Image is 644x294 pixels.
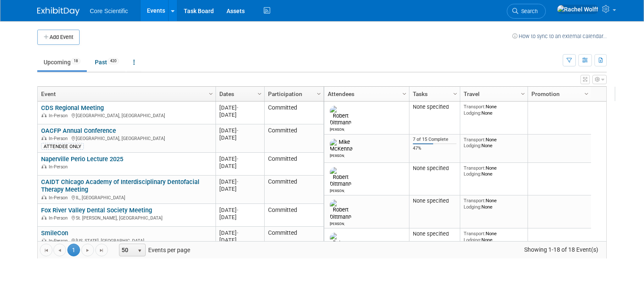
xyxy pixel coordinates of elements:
a: How to sync to an external calendar... [512,33,607,39]
td: Committed [264,204,323,227]
span: In-Person [49,215,70,221]
div: [DATE] [219,236,260,244]
a: Past420 [88,54,125,70]
a: SmileCon [41,229,68,237]
div: None specified [413,231,457,237]
div: [DATE] [219,155,260,162]
span: - [237,230,238,236]
span: 1 [67,244,80,256]
div: Mike McKenna [330,152,345,158]
img: Robert Dittmann [330,106,351,126]
img: In-Person Event [41,136,47,140]
button: Add Event [37,30,80,45]
div: [DATE] [219,185,260,192]
div: IL, [GEOGRAPHIC_DATA] [41,194,212,201]
span: Go to the first page [43,247,50,254]
span: - [237,104,238,111]
a: Column Settings [451,87,460,99]
div: Robert Dittmann [330,126,345,132]
td: Committed [264,176,323,204]
span: Column Settings [256,91,263,97]
span: In-Person [49,195,70,201]
span: Lodging: [464,110,481,116]
div: None specified [413,104,457,110]
div: None None [464,198,525,210]
a: Tasks [413,87,454,101]
a: Column Settings [255,87,265,99]
a: Go to the first page [40,244,53,256]
span: Transport: [464,104,486,110]
div: [DATE] [219,134,260,141]
span: 420 [108,58,119,64]
span: Go to the last page [98,247,105,254]
a: Travel [464,87,522,101]
div: [GEOGRAPHIC_DATA], [GEOGRAPHIC_DATA] [41,112,212,119]
img: In-Person Event [41,113,47,117]
div: [DATE] [219,104,260,111]
span: Go to the previous page [56,247,63,254]
span: select [136,247,143,254]
a: Event [41,87,210,101]
span: In-Person [49,136,70,141]
a: Dates [219,87,259,101]
div: None specified [413,165,457,172]
div: None specified [413,198,457,204]
a: Column Settings [582,87,591,99]
span: Core Scientific [90,8,128,14]
div: [DATE] [219,178,260,185]
span: - [237,156,238,162]
span: Transport: [464,198,486,203]
img: Robert Dittmann [330,233,351,253]
img: In-Person Event [41,164,47,168]
span: Search [518,8,538,14]
div: [DATE] [219,127,260,134]
a: Go to the next page [81,244,94,256]
img: In-Person Event [41,238,47,242]
a: Column Settings [400,87,409,99]
span: Lodging: [464,143,481,148]
span: Go to the next page [84,247,91,254]
div: [DATE] [219,206,260,214]
div: None None [464,165,525,177]
span: Events per page [108,244,199,256]
span: In-Person [49,238,70,244]
div: None None [464,231,525,243]
span: In-Person [49,164,70,170]
a: CAIDT Chicago Academy of Interdisciplinary Dentofacial Therapy Meeting [41,178,199,194]
a: Naperville Perio Lecture 2025 [41,155,123,163]
a: Attendees [328,87,404,101]
div: None None [464,137,525,149]
img: Mike McKenna [330,139,353,152]
span: Column Settings [583,91,590,97]
div: None None [464,104,525,116]
a: Participation [268,87,318,101]
span: Lodging: [464,204,481,210]
a: Go to the previous page [53,244,66,256]
span: Lodging: [464,171,481,177]
td: Committed [264,102,323,124]
div: [DATE] [219,162,260,170]
a: Upcoming18 [37,54,87,70]
img: In-Person Event [41,195,47,199]
span: 18 [71,58,80,64]
span: Column Settings [452,91,459,97]
div: [DATE] [219,214,260,221]
div: Robert Dittmann [330,220,345,226]
a: Fox River Valley Dental Society Meeting [41,206,152,214]
img: Robert Dittmann [330,200,351,220]
a: Column Settings [207,87,216,99]
a: CDS Regional Meeting [41,104,104,112]
span: - [237,127,238,134]
img: In-Person Event [41,215,47,220]
a: Search [507,4,546,19]
span: 50 [119,244,134,256]
span: Column Settings [401,91,408,97]
a: Column Settings [315,87,324,99]
img: ExhibitDay [37,7,80,16]
span: Column Settings [207,91,214,97]
td: Committed [264,124,323,153]
span: - [237,207,238,213]
div: Robert Dittmann [330,187,345,193]
span: Transport: [464,231,486,236]
a: Column Settings [519,87,528,99]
